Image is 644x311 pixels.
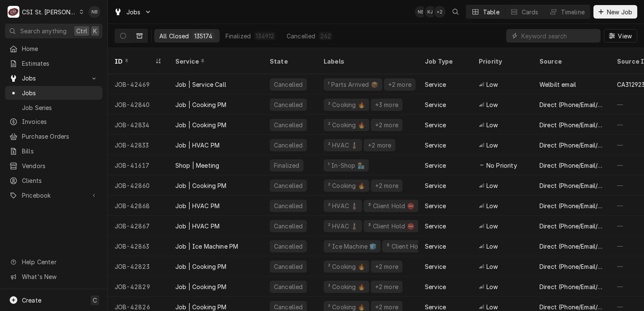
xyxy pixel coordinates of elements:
input: Keyword search [521,29,596,43]
div: JOB-42829 [108,276,169,297]
div: Job | Cooking PM [175,181,227,190]
span: Home [22,44,98,53]
div: Cancelled [273,262,303,271]
div: Service [425,121,446,129]
span: Ctrl [76,27,87,35]
div: +2 more [374,262,399,271]
a: Go to Pricebook [5,188,102,202]
div: Service [425,100,446,109]
a: Go to What's New [5,270,102,284]
div: Direct (Phone/Email/etc.) [539,201,604,210]
span: Jobs [126,8,141,16]
div: ² HVAC 🌡️ [327,222,359,231]
span: Low [486,100,498,109]
div: ² HVAC 🌡️ [327,201,359,210]
div: JOB-42867 [108,216,169,236]
div: Service [425,80,446,89]
div: ² Cooking 🔥 [327,262,366,271]
div: ² Cooking 🔥 [327,282,366,291]
div: Job | HVAC PM [175,201,220,210]
div: Job | Ice Machine PM [175,242,238,251]
div: Cancelled [273,181,303,190]
div: 134912 [256,32,274,40]
a: Bills [5,144,102,158]
div: Direct (Phone/Email/etc.) [539,100,604,109]
span: Jobs [22,74,86,83]
span: Low [486,181,498,190]
div: ¹ In-Shop 🏪 [327,161,365,170]
div: Service [425,242,446,251]
a: Clients [5,174,102,188]
div: Direct (Phone/Email/etc.) [539,282,604,291]
div: JOB-42823 [108,256,169,276]
div: Nick Badolato's Avatar [415,6,427,18]
div: Job | Cooking PM [175,121,227,129]
a: Go to Jobs [110,5,155,19]
div: Welbilt email [539,80,576,89]
div: ³ Client Hold ⛔️ [386,242,433,251]
div: Cancelled [273,141,303,150]
div: C [8,6,19,18]
span: Low [486,141,498,150]
a: Job Series [5,101,102,115]
div: Cancelled [273,121,303,129]
div: 262 [320,32,330,40]
div: +2 more [374,181,399,190]
div: + 2 [434,6,445,18]
div: Priority [479,57,524,66]
div: Cancelled [273,282,303,291]
div: Job | HVAC PM [175,141,220,150]
div: CSI St. Louis's Avatar [8,6,19,18]
div: +2 more [374,282,399,291]
span: Low [486,262,498,271]
span: Help Center [22,257,97,266]
button: View [604,29,637,43]
div: JOB-42840 [108,94,169,115]
div: Direct (Phone/Email/etc.) [539,242,604,251]
a: Vendors [5,159,102,173]
div: JOB-41617 [108,155,169,175]
div: +2 more [367,141,392,150]
div: Direct (Phone/Email/etc.) [539,121,604,129]
div: Job | Cooking PM [175,262,227,271]
div: +2 more [374,121,399,129]
div: CSI St. [PERSON_NAME] [22,8,77,16]
div: Direct (Phone/Email/etc.) [539,181,604,190]
div: Service [425,141,446,150]
div: ² Cooking 🔥 [327,181,366,190]
div: ² Cooking 🔥 [327,100,366,109]
div: Service [425,181,446,190]
div: Labels [324,57,411,66]
span: What's New [22,272,97,281]
div: ³ Client Hold ⛔️ [367,201,415,210]
div: Job | Service Call [175,80,226,89]
span: Vendors [22,161,98,170]
a: Home [5,42,102,56]
div: Ken Jiricek's Avatar [424,6,436,18]
div: JOB-42860 [108,175,169,196]
a: Estimates [5,56,102,70]
span: Search anything [20,27,67,35]
span: Low [486,121,498,129]
div: Nick Badolato's Avatar [89,6,100,18]
a: Jobs [5,86,102,100]
div: Cancelled [273,242,303,251]
div: Table [483,8,499,16]
span: No Priority [486,161,517,170]
div: ² Ice Machine 🧊 [327,242,377,251]
span: Low [486,282,498,291]
div: Service [175,57,255,66]
div: State [270,57,310,66]
div: Cancelled [273,80,303,89]
button: New Job [593,5,637,19]
span: Pricebook [22,191,86,200]
button: Open search [449,5,462,19]
div: Job | Cooking PM [175,100,227,109]
div: Job | HVAC PM [175,222,220,231]
a: Purchase Orders [5,129,102,143]
div: ² Cooking 🔥 [327,121,366,129]
div: ² HVAC 🌡️ [327,141,359,150]
div: 135174 [194,32,213,40]
div: Timeline [561,8,585,16]
span: Clients [22,176,98,185]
